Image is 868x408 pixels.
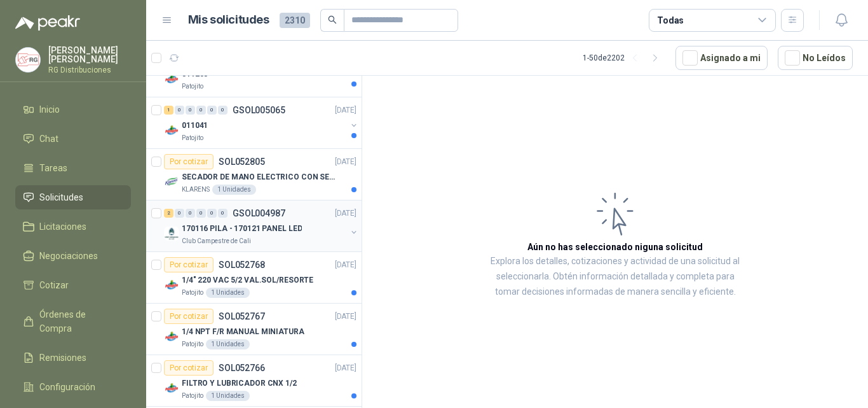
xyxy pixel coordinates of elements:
[188,11,269,29] h1: Mis solicitudes
[39,249,98,263] span: Negociaciones
[146,252,362,304] a: Por cotizarSOL052768[DATE] Company Logo1/4" 220 VAC 5/2 VAL.SOL/RESORTEPatojito1 Unidades
[182,185,210,195] p: KLARENS
[164,123,179,138] img: Company Logo
[48,66,131,74] p: RG Distribuciones
[164,278,179,293] img: Company Logo
[182,288,203,298] p: Patojito
[15,346,131,370] a: Remisiones
[15,302,131,341] a: Órdenes de Compra
[206,339,250,349] div: 1 Unidades
[335,311,356,323] p: [DATE]
[39,307,119,335] span: Órdenes de Compra
[15,97,131,122] a: Inicio
[196,106,206,115] div: 0
[207,106,217,115] div: 0
[212,185,256,195] div: 1 Unidades
[196,209,206,218] div: 0
[15,375,131,399] a: Configuración
[182,377,297,390] p: FILTRO Y LUBRICADOR CNX 1/2
[15,185,131,209] a: Solicitudes
[527,240,703,254] h3: Aún no has seleccionado niguna solicitud
[182,223,302,235] p: 170116 PILA - 170121 PANEL LED
[335,208,356,220] p: [DATE]
[207,209,217,218] div: 0
[219,260,265,269] p: SOL052768
[15,215,131,239] a: Licitaciones
[328,15,337,24] span: search
[182,274,313,286] p: 1/4" 220 VAC 5/2 VAL.SOL/RESORTE
[164,257,214,272] div: Por cotizar
[39,161,67,175] span: Tareas
[583,48,665,68] div: 1 - 50 de 2202
[182,326,304,338] p: 1/4 NPT F/R MANUAL MINIATURA
[164,209,173,218] div: 2
[219,157,265,166] p: SOL052805
[335,104,356,116] p: [DATE]
[218,106,227,115] div: 0
[164,381,179,396] img: Company Logo
[15,127,131,151] a: Chat
[164,206,359,246] a: 2 0 0 0 0 0 GSOL004987[DATE] Company Logo170116 PILA - 170121 PANEL LEDClub Campestre de Cali
[219,363,265,372] p: SOL052766
[39,278,69,292] span: Cotizar
[39,380,95,394] span: Configuración
[335,362,356,374] p: [DATE]
[182,391,203,401] p: Patojito
[675,46,768,70] button: Asignado a mi
[219,312,265,321] p: SOL052767
[335,259,356,271] p: [DATE]
[489,254,741,300] p: Explora los detalles, cotizaciones y actividad de una solicitud al seleccionarla. Obtén informaci...
[16,48,40,72] img: Company Logo
[15,15,80,31] img: Logo peakr
[15,273,131,297] a: Cotizar
[39,190,83,204] span: Solicitudes
[39,351,86,365] span: Remisiones
[175,209,184,218] div: 0
[335,156,356,168] p: [DATE]
[657,13,684,27] div: Todas
[182,339,203,349] p: Patojito
[175,106,184,115] div: 0
[48,46,131,64] p: [PERSON_NAME] [PERSON_NAME]
[233,106,285,115] p: GSOL005065
[39,132,58,146] span: Chat
[182,236,251,246] p: Club Campestre de Cali
[233,209,285,218] p: GSOL004987
[164,329,179,344] img: Company Logo
[206,391,250,401] div: 1 Unidades
[15,156,131,180] a: Tareas
[39,102,60,116] span: Inicio
[182,171,340,183] p: SECADOR DE MANO ELECTRICO CON SENSOR
[15,244,131,268] a: Negociaciones
[164,174,179,190] img: Company Logo
[280,13,310,28] span: 2310
[186,106,195,115] div: 0
[182,120,208,132] p: 011041
[164,106,173,115] div: 1
[164,360,214,376] div: Por cotizar
[164,71,179,87] img: Company Logo
[182,81,203,92] p: Patojito
[164,154,214,169] div: Por cotizar
[186,209,195,218] div: 0
[164,309,214,324] div: Por cotizar
[146,355,362,407] a: Por cotizarSOL052766[DATE] Company LogoFILTRO Y LUBRICADOR CNX 1/2Patojito1 Unidades
[146,304,362,355] a: Por cotizarSOL052767[DATE] Company Logo1/4 NPT F/R MANUAL MINIATURAPatojito1 Unidades
[778,46,853,70] button: No Leídos
[39,220,86,234] span: Licitaciones
[146,149,362,200] a: Por cotizarSOL052805[DATE] Company LogoSECADOR DE MANO ELECTRICO CON SENSORKLARENS1 Unidades
[164,226,179,241] img: Company Logo
[182,133,203,143] p: Patojito
[218,209,227,218] div: 0
[206,288,250,298] div: 1 Unidades
[164,102,359,143] a: 1 0 0 0 0 0 GSOL005065[DATE] Company Logo011041Patojito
